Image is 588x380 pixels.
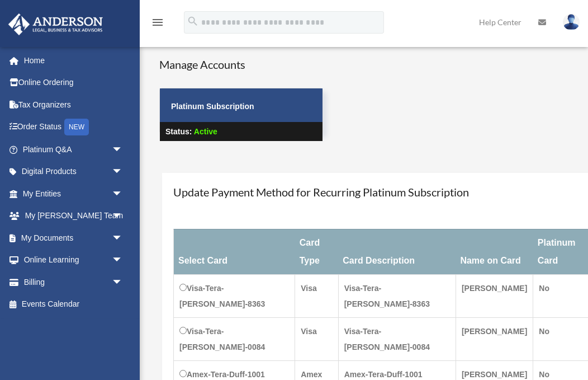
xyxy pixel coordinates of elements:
[456,317,533,360] td: [PERSON_NAME]
[171,102,254,111] strong: Platinum Subscription
[151,20,164,29] a: menu
[295,229,338,274] th: Card Type
[563,14,580,30] img: User Pic
[112,138,134,161] span: arrow_drop_down
[112,271,134,294] span: arrow_drop_down
[165,127,192,136] strong: Status:
[8,249,140,271] a: Online Learningarrow_drop_down
[338,317,456,360] td: Visa-Tera-[PERSON_NAME]-0084
[8,293,140,316] a: Events Calendar
[8,161,140,183] a: Digital Productsarrow_drop_down
[112,227,134,250] span: arrow_drop_down
[8,93,140,116] a: Tax Organizers
[174,317,295,360] td: Visa-Tera-[PERSON_NAME]-0084
[338,274,456,317] td: Visa-Tera-[PERSON_NAME]-8363
[8,72,140,94] a: Online Ordering
[187,15,199,27] i: search
[8,138,140,161] a: Platinum Q&Aarrow_drop_down
[8,182,140,205] a: My Entitiesarrow_drop_down
[8,49,140,72] a: Home
[174,274,295,317] td: Visa-Tera-[PERSON_NAME]-8363
[194,127,217,136] span: Active
[295,317,338,360] td: Visa
[159,57,323,72] h4: Manage Accounts
[8,271,140,293] a: Billingarrow_drop_down
[456,229,533,274] th: Name on Card
[112,161,134,184] span: arrow_drop_down
[456,274,533,317] td: [PERSON_NAME]
[5,13,106,35] img: Anderson Advisors Platinum Portal
[64,119,89,135] div: NEW
[8,227,140,249] a: My Documentsarrow_drop_down
[8,205,140,227] a: My [PERSON_NAME] Teamarrow_drop_down
[112,182,134,205] span: arrow_drop_down
[8,116,140,139] a: Order StatusNEW
[151,16,164,29] i: menu
[112,205,134,228] span: arrow_drop_down
[174,229,295,274] th: Select Card
[338,229,456,274] th: Card Description
[295,274,338,317] td: Visa
[112,249,134,272] span: arrow_drop_down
